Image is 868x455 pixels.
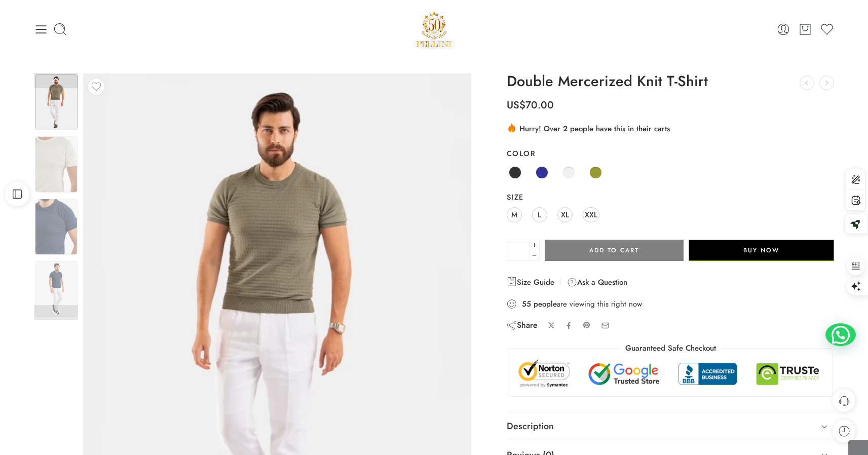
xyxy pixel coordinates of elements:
div: are viewing this right now [507,298,835,310]
label: Size [507,192,835,202]
span: L [538,208,541,221]
span: M [511,208,517,221]
span: XXL [585,208,597,221]
img: Artboard 16 [35,136,78,193]
a: Ask a Question [567,276,627,288]
legend: Guaranteed Safe Checkout [620,343,721,354]
span: US$ [507,98,525,112]
bdi: 70.00 [507,98,554,112]
a: XL [557,207,573,222]
a: Email to your friends [601,321,610,330]
span: XL [561,208,569,221]
a: Size Guide [507,276,554,288]
strong: 55 [522,299,531,309]
a: L [532,207,547,222]
a: Wishlist [820,22,834,36]
img: Artboard 16 [35,261,78,317]
label: Color [507,148,835,159]
img: Trust [516,359,825,389]
img: Pellini [412,8,456,51]
a: Description [507,412,835,441]
a: Pellini - [412,8,456,51]
div: Share [507,320,538,331]
a: Pin on Pinterest [583,321,591,329]
img: Artboard 16 [35,74,78,130]
button: Add to cart [545,240,684,261]
strong: people [534,299,557,309]
a: M [507,207,522,222]
a: Login / Register [776,22,790,36]
div: Hurry! Over 2 people have this in their carts [507,122,835,134]
a: XXL [583,207,599,222]
a: Share on X [548,322,555,329]
h1: Double Mercerized Knit T-Shirt [507,73,835,90]
a: Share on Facebook [565,322,573,329]
a: Cart [798,22,812,36]
img: Artboard 16 [35,199,78,255]
input: Product quantity [507,240,530,261]
button: Buy Now [689,240,834,261]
